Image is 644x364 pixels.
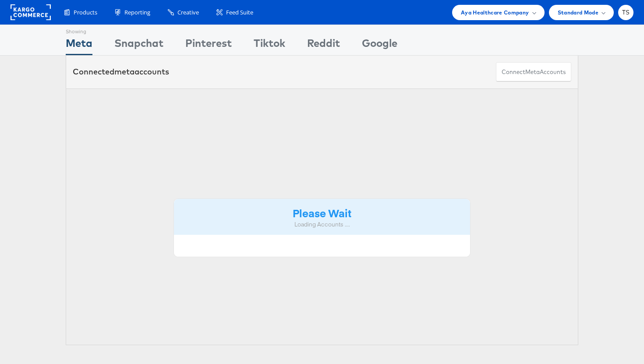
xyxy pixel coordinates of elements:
[307,35,340,55] div: Reddit
[362,35,397,55] div: Google
[461,8,529,17] span: Aya Healthcare Company
[226,8,253,17] span: Feed Suite
[74,8,97,17] span: Products
[293,205,351,220] strong: Please Wait
[73,66,169,78] div: Connected accounts
[185,35,232,55] div: Pinterest
[496,62,571,82] button: ConnectmetaAccounts
[66,35,92,55] div: Meta
[177,8,199,17] span: Creative
[622,10,630,15] span: TS
[114,67,134,77] span: meta
[180,220,464,229] div: Loading Accounts ....
[124,8,150,17] span: Reporting
[114,35,163,55] div: Snapchat
[558,8,598,17] span: Standard Mode
[254,35,285,55] div: Tiktok
[66,25,92,35] div: Showing
[525,68,540,76] span: meta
